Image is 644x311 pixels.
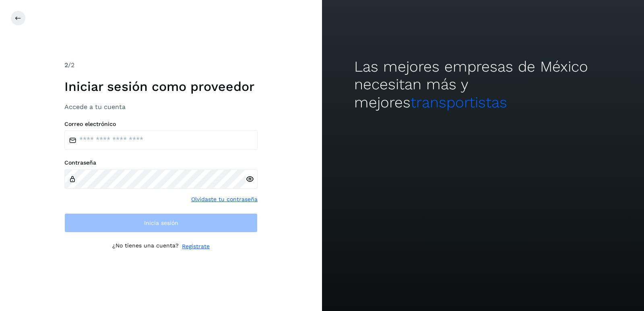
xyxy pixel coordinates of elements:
[64,121,258,128] label: Correo electrónico
[354,58,612,111] h2: Las mejores empresas de México necesitan más y mejores
[411,94,507,111] span: transportistas
[64,79,258,94] h1: Iniciar sesión como proveedor
[64,61,68,69] span: 2
[64,159,258,166] label: Contraseña
[64,213,258,233] button: Inicia sesión
[112,242,179,251] p: ¿No tienes una cuenta?
[182,242,210,251] a: Regístrate
[191,195,258,204] a: Olvidaste tu contraseña
[64,60,258,70] div: /2
[144,220,178,226] span: Inicia sesión
[64,103,258,111] h3: Accede a tu cuenta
